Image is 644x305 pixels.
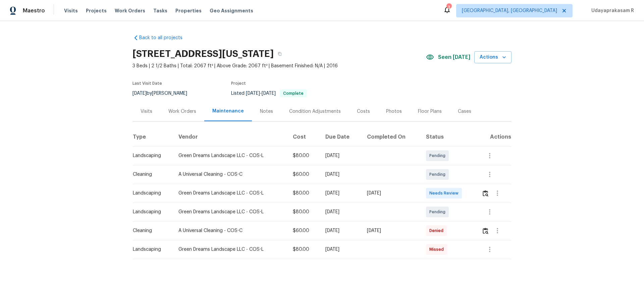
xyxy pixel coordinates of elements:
[325,209,356,215] div: [DATE]
[325,246,356,253] div: [DATE]
[293,209,315,215] div: $80.00
[458,108,471,115] div: Cases
[175,7,202,14] span: Properties
[133,227,168,234] div: Cleaning
[178,246,282,253] div: Green Dreams Landscape LLC - COS-L
[212,108,244,115] div: Maintenance
[262,91,276,96] span: [DATE]
[367,190,415,197] div: [DATE]
[325,190,356,197] div: [DATE]
[132,91,147,96] span: [DATE]
[476,128,512,146] th: Actions
[386,108,402,115] div: Photos
[173,128,288,146] th: Vendor
[132,128,173,146] th: Type
[482,223,489,239] button: Review Icon
[132,89,195,97] div: by [PERSON_NAME]
[482,185,489,201] button: Review Icon
[231,91,307,96] span: Listed
[429,227,446,234] span: Denied
[325,227,356,234] div: [DATE]
[367,227,415,234] div: [DATE]
[474,51,512,64] button: Actions
[133,246,168,253] div: Landscaping
[210,7,253,14] span: Geo Assignments
[168,108,196,115] div: Work Orders
[429,152,448,159] span: Pending
[231,81,246,85] span: Project
[289,108,341,115] div: Condition Adjustments
[293,227,315,234] div: $60.00
[23,7,45,14] span: Maestro
[178,227,282,234] div: A Universal Cleaning - COS-C
[446,4,451,11] div: 3
[141,108,152,115] div: Visits
[438,54,470,61] span: Seen [DATE]
[280,91,306,95] span: Complete
[274,48,286,60] button: Copy Address
[418,108,442,115] div: Floor Plans
[320,128,362,146] th: Due Date
[421,128,476,146] th: Status
[133,190,168,197] div: Landscaping
[153,8,167,13] span: Tasks
[362,128,421,146] th: Completed On
[132,63,426,69] span: 3 Beds | 2 1/2 Baths | Total: 2067 ft² | Above Grade: 2067 ft² | Basement Finished: N/A | 2016
[246,91,276,96] span: -
[483,228,488,234] img: Review Icon
[178,152,282,159] div: Green Dreams Landscape LLC - COS-L
[589,7,634,14] span: Udayaprakasam R
[357,108,370,115] div: Costs
[483,190,488,197] img: Review Icon
[480,53,506,62] span: Actions
[260,108,273,115] div: Notes
[178,171,282,178] div: A Universal Cleaning - COS-C
[325,152,356,159] div: [DATE]
[293,190,315,197] div: $80.00
[429,190,461,197] span: Needs Review
[132,51,274,57] h2: [STREET_ADDRESS][US_STATE]
[132,34,197,41] a: Back to all projects
[287,128,320,146] th: Cost
[133,152,168,159] div: Landscaping
[133,171,168,178] div: Cleaning
[64,7,78,14] span: Visits
[178,209,282,215] div: Green Dreams Landscape LLC - COS-L
[133,209,168,215] div: Landscaping
[462,7,557,14] span: [GEOGRAPHIC_DATA], [GEOGRAPHIC_DATA]
[293,246,315,253] div: $80.00
[86,7,107,14] span: Projects
[429,209,448,215] span: Pending
[429,246,446,253] span: Missed
[293,171,315,178] div: $60.00
[132,81,162,85] span: Last Visit Date
[246,91,260,96] span: [DATE]
[115,7,145,14] span: Work Orders
[178,190,282,197] div: Green Dreams Landscape LLC - COS-L
[429,171,448,178] span: Pending
[293,152,315,159] div: $80.00
[325,171,356,178] div: [DATE]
